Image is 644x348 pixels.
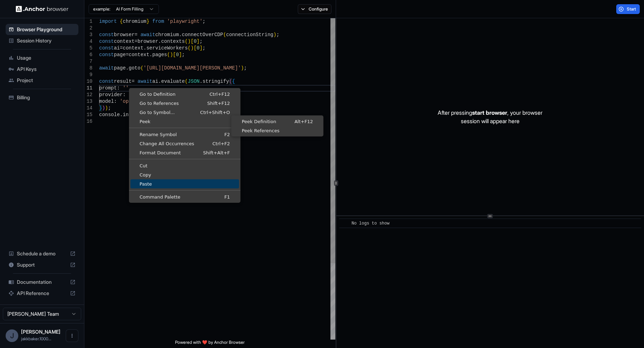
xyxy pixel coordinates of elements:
span: browser [137,39,158,44]
span: const [99,45,114,51]
span: ; [202,19,205,24]
span: provider [99,92,123,98]
span: ] [179,52,182,58]
span: No logs to show [352,221,389,226]
span: await [99,65,114,71]
span: Project [17,77,76,84]
span: 0 [197,45,199,51]
span: API Reference [17,290,67,297]
div: Usage [6,52,78,63]
span: ( [141,65,143,71]
span: ; [276,32,279,38]
span: . [200,79,202,84]
span: const [99,79,114,84]
span: Powered with ❤️ by Anchor Browser [175,340,245,348]
span: ai [152,79,158,84]
span: 0 [176,52,179,58]
span: contexts [161,39,185,44]
span: = [135,39,137,44]
div: Schedule a demo [6,248,78,259]
div: 14 [84,105,92,112]
span: result [114,79,131,84]
span: Support [17,261,67,268]
div: Documentation [6,276,78,288]
span: ​ [343,220,346,227]
span: Session History [17,37,76,44]
span: const [99,52,114,58]
span: ai [114,45,120,51]
span: Usage [17,54,76,61]
button: Start [616,4,640,14]
span: prompt [99,85,117,91]
span: . [120,112,123,118]
div: 11 [84,85,92,92]
span: . [143,45,146,51]
span: import [99,19,117,24]
span: . [158,79,161,84]
span: const [99,32,114,38]
span: ) [188,39,191,44]
span: Billing [17,94,76,101]
span: [ [191,39,193,44]
span: await [141,32,155,38]
span: connectOverCDP [182,32,223,38]
span: [ [194,45,197,51]
span: console [99,112,120,118]
span: Documentation [17,279,67,286]
span: ; [202,45,205,51]
span: goto [129,65,141,71]
div: 8 [84,65,92,72]
span: ( [167,52,170,58]
span: . [179,32,182,38]
span: ( [188,45,191,51]
div: 15 [84,112,92,118]
span: ; [200,39,202,44]
span: '[URL][DOMAIN_NAME][PERSON_NAME]' [143,65,241,71]
div: 2 [84,25,92,32]
span: ] [197,39,199,44]
span: ; [244,65,247,71]
span: : [117,85,120,91]
span: ] [200,45,202,51]
span: . [149,52,152,58]
span: = [135,32,137,38]
span: 0 [194,39,197,44]
div: API Keys [6,63,78,75]
div: 12 [84,92,92,98]
span: stringify [202,79,229,84]
div: Support [6,259,78,270]
span: ) [170,52,173,58]
div: Project [6,75,78,86]
span: pages [152,52,167,58]
div: J [6,329,18,342]
span: model [99,99,114,104]
span: from [152,19,164,24]
span: ( [223,32,226,38]
span: jakkbaker.1000@gmail.com [21,336,51,341]
div: 10 [84,78,92,85]
span: '' [123,85,129,91]
span: ) [241,65,244,71]
div: 3 [84,32,92,38]
span: . [126,65,129,71]
span: : [123,92,125,98]
span: Start [627,6,637,12]
span: Jakk Baker [21,329,60,335]
span: API Keys [17,66,76,73]
span: ( [185,39,188,44]
span: context [129,52,149,58]
div: 16 [84,118,92,125]
span: = [131,79,134,84]
span: , [129,85,131,91]
span: ( [185,79,188,84]
div: 5 [84,45,92,52]
span: ) [102,105,105,111]
button: Configure [298,4,332,14]
span: page [114,65,126,71]
span: await [137,79,152,84]
span: { [120,19,123,24]
button: Open menu [66,329,78,342]
div: API Reference [6,288,78,299]
span: [ [173,52,176,58]
span: ) [273,32,276,38]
